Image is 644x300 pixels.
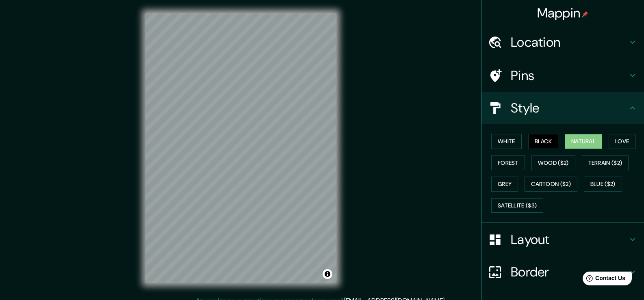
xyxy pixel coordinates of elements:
h4: Layout [511,231,628,248]
button: Blue ($2) [584,177,622,192]
button: Satellite ($3) [491,198,543,213]
div: Style [481,92,644,124]
button: White [491,134,522,149]
h4: Pins [511,67,628,84]
button: Natural [565,134,602,149]
iframe: Help widget launcher [572,268,635,291]
div: Location [481,26,644,58]
div: Layout [481,223,644,256]
button: Wood ($2) [531,155,575,171]
button: Love [609,134,635,149]
button: Cartoon ($2) [525,177,577,192]
button: Forest [491,155,525,171]
canvas: Map [145,13,336,283]
h4: Mappin [537,5,589,21]
div: Pins [481,59,644,92]
button: Grey [491,177,518,192]
button: Black [528,134,559,149]
h4: Location [511,34,628,50]
h4: Style [511,100,628,116]
div: Border [481,256,644,288]
button: Toggle attribution [323,269,332,279]
img: pin-icon.png [582,11,588,17]
button: Terrain ($2) [582,155,629,171]
h4: Border [511,264,628,280]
